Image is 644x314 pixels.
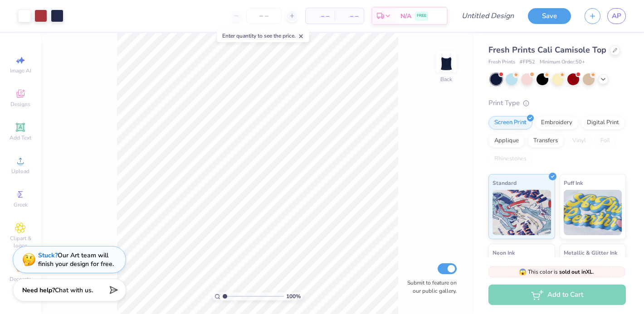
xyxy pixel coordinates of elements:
[520,58,535,66] span: # FP52
[402,279,457,295] label: Submit to feature on our public gallery.
[566,134,592,148] div: Vinyl
[417,13,426,19] span: FREE
[528,8,571,24] button: Save
[564,190,622,235] img: Puff Ink
[311,11,329,21] span: – –
[437,53,455,71] img: Back
[488,134,525,148] div: Applique
[493,248,515,257] span: Neon Ink
[217,29,309,42] div: Enter quantity to see the price.
[607,8,626,24] a: AP
[612,11,621,21] span: AP
[559,268,593,275] strong: sold out in XL
[340,11,358,21] span: – –
[595,134,616,148] div: Foil
[488,116,532,130] div: Screen Print
[10,67,31,74] span: Image AI
[246,8,282,24] input: – –
[400,11,411,21] span: N/A
[488,44,606,55] span: Fresh Prints Cali Camisole Top
[488,152,532,166] div: Rhinestones
[564,248,617,257] span: Metallic & Glitter Ink
[454,7,521,25] input: Untitled Design
[519,268,527,276] span: 😱
[581,116,625,130] div: Digital Print
[488,58,515,66] span: Fresh Prints
[488,98,626,108] div: Print Type
[527,134,564,148] div: Transfers
[440,75,452,83] div: Back
[286,292,301,300] span: 100 %
[564,178,583,188] span: Puff Ink
[519,268,594,276] span: This color is .
[493,178,517,188] span: Standard
[493,190,551,235] img: Standard
[535,116,578,130] div: Embroidery
[540,58,585,66] span: Minimum Order: 50 +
